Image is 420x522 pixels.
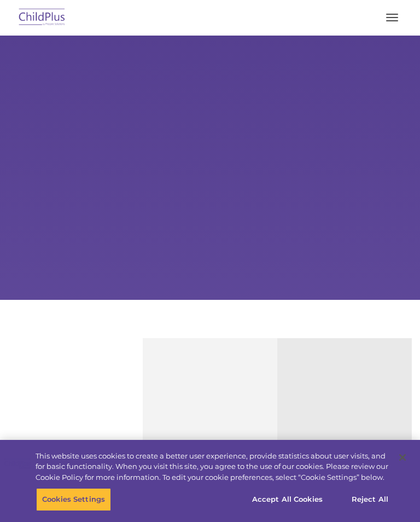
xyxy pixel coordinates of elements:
[36,451,390,483] div: This website uses cookies to create a better user experience, provide statistics about user visit...
[246,488,329,511] button: Accept All Cookies
[336,488,404,511] button: Reject All
[390,445,415,469] button: Close
[36,488,111,511] button: Cookies Settings
[16,5,68,31] img: ChildPlus by Procare Solutions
